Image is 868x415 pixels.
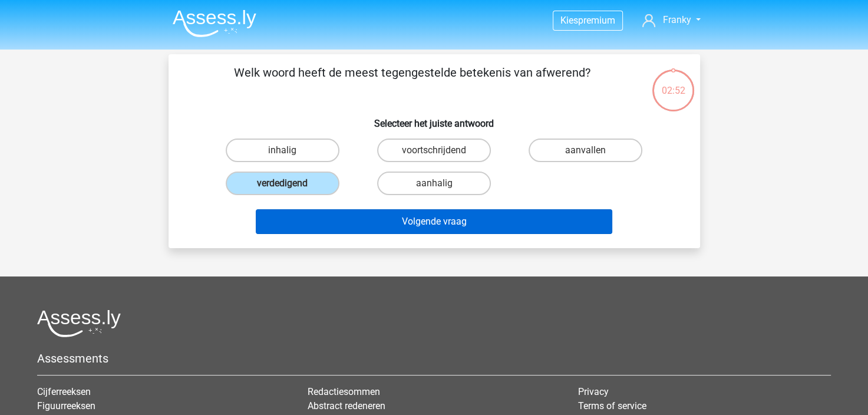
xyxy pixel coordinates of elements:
img: Assessly [173,9,256,37]
label: verdedigend [226,172,339,195]
span: Franky [662,14,691,25]
span: premium [578,15,615,26]
a: Abstract redeneren [308,400,385,411]
p: Welk woord heeft de meest tegengestelde betekenis van afwerend? [187,64,637,99]
label: aanvallen [529,139,642,162]
span: Kies [560,15,578,26]
label: inhalig [226,139,339,162]
a: Franky [638,13,705,27]
label: aanhalig [377,172,491,195]
button: Volgende vraag [256,209,612,234]
a: Kiespremium [553,12,622,28]
h6: Selecteer het juiste antwoord [187,108,681,129]
h5: Assessments [37,351,831,365]
a: Figuurreeksen [37,400,95,411]
a: Redactiesommen [308,386,380,397]
div: 02:52 [651,68,695,98]
a: Privacy [578,386,609,397]
label: voortschrijdend [377,139,491,162]
a: Cijferreeksen [37,386,91,397]
img: Assessly logo [37,309,121,337]
a: Terms of service [578,400,646,411]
